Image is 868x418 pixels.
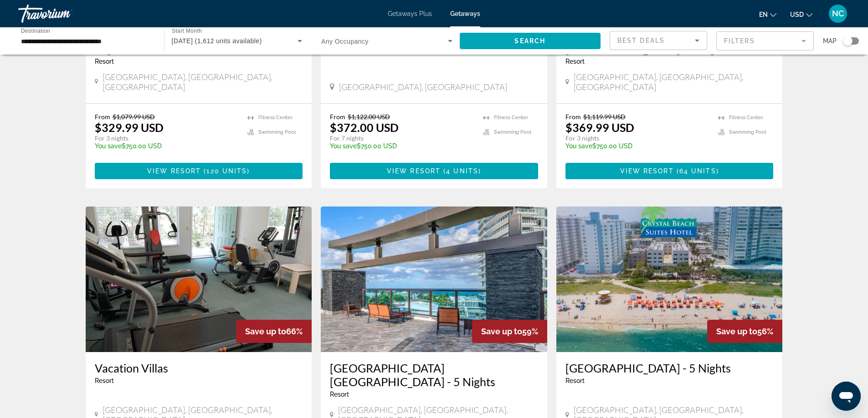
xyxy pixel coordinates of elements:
[729,129,766,135] span: Swimming Pool
[113,113,155,121] span: $1,079.99 USD
[759,8,776,21] button: Change language
[674,167,719,175] span: ( )
[556,206,783,352] img: RQ29E01X.jpg
[330,121,399,134] p: $372.00 USD
[95,142,122,150] span: You save
[21,28,50,34] span: Destination
[95,58,114,65] span: Resort
[514,37,545,45] span: Search
[95,134,239,142] p: For 3 nights
[790,8,812,21] button: Change currency
[147,167,201,175] span: View Resort
[321,206,547,352] img: S458O01X.jpg
[330,163,538,179] button: View Resort(4 units)
[679,167,716,175] span: 64 units
[574,72,774,92] span: [GEOGRAPHIC_DATA], [GEOGRAPHIC_DATA], [GEOGRAPHIC_DATA]
[441,167,481,175] span: ( )
[245,327,286,336] span: Save up to
[832,382,861,411] iframe: Button to launch messaging window
[388,10,432,17] a: Getaways Plus
[95,377,114,384] span: Resort
[330,142,357,150] span: You save
[620,167,674,175] span: View Resort
[494,115,528,121] span: Fitness Center
[95,113,110,121] span: From
[348,113,390,121] span: $1,122.00 USD
[321,38,369,45] span: Any Occupancy
[832,9,844,18] span: NC
[172,28,202,34] span: Start Month
[790,11,804,18] span: USD
[565,163,774,179] button: View Resort(64 units)
[258,115,293,121] span: Fitness Center
[330,391,349,398] span: Resort
[583,113,626,121] span: $1,119.99 USD
[446,167,478,175] span: 4 units
[330,134,474,142] p: For 7 nights
[716,327,757,336] span: Save up to
[460,33,601,49] button: Search
[565,58,585,65] span: Resort
[86,206,312,352] img: 5043O01X.jpg
[387,167,441,175] span: View Resort
[826,4,850,23] button: User Menu
[565,121,634,134] p: $369.99 USD
[95,163,303,179] button: View Resort(120 units)
[823,35,837,47] span: Map
[330,361,538,388] a: [GEOGRAPHIC_DATA] [GEOGRAPHIC_DATA] - 5 Nights
[729,115,763,121] span: Fitness Center
[565,361,774,375] a: [GEOGRAPHIC_DATA] - 5 Nights
[95,121,164,134] p: $329.99 USD
[330,142,474,150] p: $750.00 USD
[450,10,480,17] a: Getaways
[565,142,592,150] span: You save
[339,82,507,92] span: [GEOGRAPHIC_DATA], [GEOGRAPHIC_DATA]
[565,377,585,384] span: Resort
[206,167,247,175] span: 120 units
[617,37,665,44] span: Best Deals
[472,320,547,343] div: 59%
[103,72,303,92] span: [GEOGRAPHIC_DATA], [GEOGRAPHIC_DATA], [GEOGRAPHIC_DATA]
[481,327,522,336] span: Save up to
[716,31,814,51] button: Filter
[759,11,768,18] span: en
[258,129,296,135] span: Swimming Pool
[95,361,303,375] a: Vacation Villas
[565,134,709,142] p: For 3 nights
[95,142,239,150] p: $750.00 USD
[172,37,262,45] span: [DATE] (1,612 units available)
[565,142,709,150] p: $750.00 USD
[18,2,109,25] a: Travorium
[236,320,312,343] div: 66%
[201,167,250,175] span: ( )
[330,113,345,121] span: From
[707,320,782,343] div: 56%
[565,113,581,121] span: From
[617,35,699,46] mat-select: Sort by
[494,129,531,135] span: Swimming Pool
